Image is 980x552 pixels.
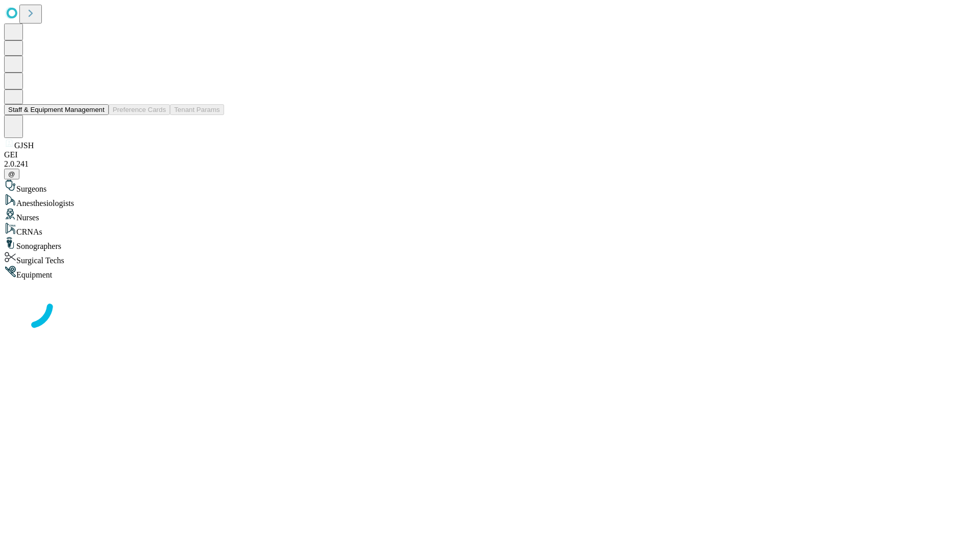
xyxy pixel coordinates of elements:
[4,251,976,265] div: Surgical Techs
[4,169,19,179] button: @
[170,104,224,115] button: Tenant Params
[4,150,976,159] div: GEI
[8,170,15,178] span: @
[109,104,170,115] button: Preference Cards
[4,208,976,222] div: Nurses
[4,222,976,237] div: CRNAs
[4,237,976,251] div: Sonographers
[4,179,976,194] div: Surgeons
[14,141,34,150] span: GJSH
[4,159,976,169] div: 2.0.241
[4,194,976,208] div: Anesthesiologists
[4,265,976,280] div: Equipment
[4,104,109,115] button: Staff & Equipment Management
